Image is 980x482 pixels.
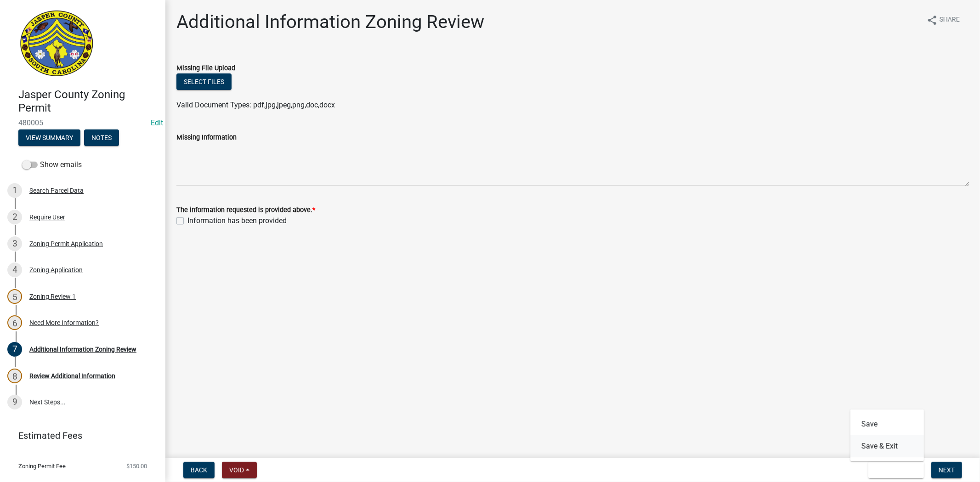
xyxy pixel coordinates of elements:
[18,10,95,78] img: Jasper County, South Carolina
[151,118,163,127] wm-modal-confirm: Edit Application Number
[7,236,22,251] div: 3
[939,466,955,474] span: Next
[187,215,287,226] label: Information has been provided
[7,263,22,277] div: 4
[850,409,924,461] div: Save & Exit
[7,426,151,445] a: Estimated Fees
[176,73,232,90] button: Select files
[18,135,80,142] wm-modal-confirm: Summary
[7,210,22,224] div: 2
[931,462,962,478] button: Next
[151,118,163,127] a: Edit
[919,11,967,29] button: shareShare
[18,88,158,115] h4: Jasper County Zoning Permit
[176,135,237,141] label: Missing Information
[191,466,207,474] span: Back
[29,346,136,353] div: Additional Information Zoning Review
[7,369,22,383] div: 8
[7,315,22,330] div: 6
[7,395,22,409] div: 9
[176,207,315,213] label: The information requested is provided above.
[222,462,257,478] button: Void
[176,101,335,109] span: Valid Document Types: pdf,jpg,jpeg,png,doc,docx
[18,463,66,469] span: Zoning Permit Fee
[29,241,103,247] div: Zoning Permit Application
[850,435,924,457] button: Save & Exit
[84,129,119,146] button: Notes
[7,342,22,357] div: 7
[29,319,99,326] div: Need More Information?
[18,118,147,127] span: 480005
[29,293,76,300] div: Zoning Review 1
[927,15,938,26] i: share
[29,214,65,220] div: Require User
[29,267,83,273] div: Zoning Application
[176,11,484,33] h1: Additional Information Zoning Review
[183,462,215,478] button: Back
[876,466,911,474] span: Save & Exit
[29,373,115,379] div: Review Additional Information
[7,183,22,198] div: 1
[84,135,119,142] wm-modal-confirm: Notes
[29,187,84,194] div: Search Parcel Data
[176,65,235,72] label: Missing File Upload
[7,289,22,304] div: 5
[940,15,960,26] span: Share
[22,159,82,170] label: Show emails
[850,413,924,435] button: Save
[18,129,80,146] button: View Summary
[868,462,924,478] button: Save & Exit
[229,466,244,474] span: Void
[126,463,147,469] span: $150.00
